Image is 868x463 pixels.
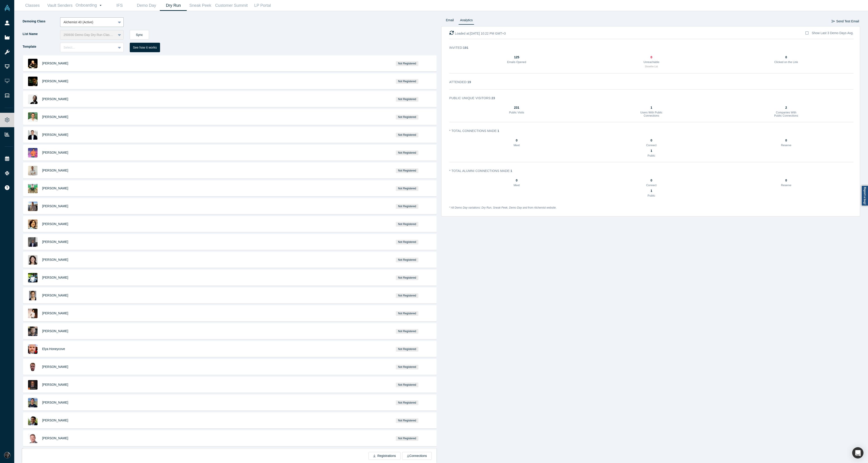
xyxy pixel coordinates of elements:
[504,138,529,143] div: 0
[42,115,68,119] a: [PERSON_NAME]
[467,80,471,84] strong: 19
[28,416,38,425] img: Shayak Mazumder's Profile Image
[396,275,419,280] span: Not Registered
[774,111,799,118] h3: Companies With Public Connections
[130,43,160,52] button: See how it works
[368,452,401,460] button: Registrations
[42,294,68,297] a: [PERSON_NAME]
[449,96,847,101] h3: Public Unique Visitors :
[42,418,68,422] a: [PERSON_NAME]
[639,194,664,197] h3: Public
[28,148,38,157] img: Mitchell Nikitin's Profile Image
[396,204,419,209] span: Not Registered
[28,380,38,390] img: Don Ward's Profile Image
[74,0,106,11] a: Onboarding
[396,150,419,155] span: Not Registered
[22,17,60,25] label: Demoing Class
[64,45,113,50] div: Select...
[444,17,455,25] a: Email
[42,61,68,65] a: [PERSON_NAME]
[449,80,847,85] h3: Attended :
[449,169,847,173] h3: * Total Alumni Connections Made :
[396,347,419,352] span: Not Registered
[463,46,468,49] strong: 191
[130,30,149,40] button: Sync
[42,258,68,261] span: [PERSON_NAME]
[639,178,664,183] div: 0
[396,365,419,369] span: Not Registered
[28,112,38,122] img: Tom Covington's Profile Image
[458,17,474,25] a: Analytics
[28,309,38,318] img: Massimiliano Genta's Profile Image
[187,0,214,11] a: Sneak Peek
[510,169,512,173] strong: 1
[396,97,419,102] span: Not Registered
[491,96,495,100] strong: 23
[28,184,38,193] img: Lalit Gautam's Profile Image
[28,344,38,354] img: Elya Honeycove's Profile Image
[639,105,664,110] div: 1
[504,105,529,110] div: 231
[639,111,664,118] h3: Users With Public Connections
[812,31,854,35] div: Show Last 3 Demo Days Avg.
[639,144,664,147] h3: Connect
[19,0,46,11] a: Classes
[46,0,74,11] a: Vault Senders
[42,276,68,279] a: [PERSON_NAME]
[4,452,10,458] img: Rami Chousein's Account
[396,329,419,334] span: Not Registered
[42,383,68,386] span: [PERSON_NAME]
[396,400,419,405] span: Not Registered
[402,452,432,460] button: Connections
[42,186,68,190] span: [PERSON_NAME]
[42,97,68,101] a: [PERSON_NAME]
[42,365,68,369] a: [PERSON_NAME]
[28,398,38,407] img: Arthur Chen's Profile Image
[396,133,419,137] span: Not Registered
[22,30,60,38] label: List Name
[396,79,419,84] span: Not Registered
[396,240,419,244] span: Not Registered
[28,59,38,68] img: Arthur Lozinski's Profile Image
[639,61,664,64] h3: Unreachable
[504,111,529,114] h3: Public Visits
[42,329,68,333] a: [PERSON_NAME]
[504,178,529,183] div: 0
[28,362,38,372] img: Cosmo Kramer's Profile Image
[774,144,799,147] h3: Reserve
[133,0,160,11] a: Demo Day
[42,222,68,226] a: [PERSON_NAME]
[28,77,38,86] img: Damian Eads's Profile Image
[774,61,799,64] h3: Clicked on the Link
[645,65,658,68] button: Showthe List
[396,186,419,191] span: Not Registered
[42,79,68,83] a: [PERSON_NAME]
[42,169,68,172] span: [PERSON_NAME]
[42,436,68,440] a: [PERSON_NAME]
[28,94,38,104] img: Keith Rose's Profile Image
[639,55,664,60] div: 0
[774,138,799,143] div: 0
[42,347,65,351] a: Elya Honeycove
[28,202,38,211] img: Christopher Lissau Thomasen's Profile Image
[28,434,38,443] img: Yaron Raz's Profile Image
[42,151,68,154] a: [PERSON_NAME]
[774,184,799,187] h3: Reserve
[42,133,68,136] span: [PERSON_NAME]
[214,0,249,11] a: Customer Summit
[42,204,68,208] span: [PERSON_NAME]
[28,130,38,140] img: Florian Ziesche's Profile Image
[504,61,529,64] h3: Emails Opened
[28,219,38,229] img: Zehra Cataltepe's Profile Image
[28,255,38,265] img: Sofia Terpugova's Profile Image
[160,0,187,11] a: Dry Run
[639,188,664,193] div: 1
